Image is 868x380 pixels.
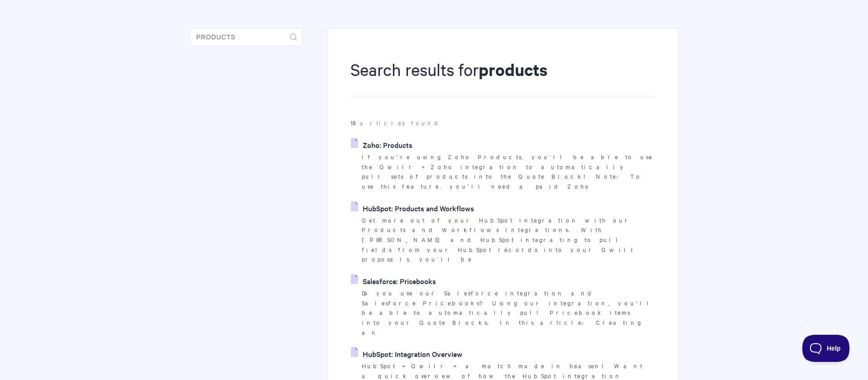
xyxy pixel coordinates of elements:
strong: products [479,58,547,81]
p: Do you use our Salesforce integration and Salesforce Pricebooks? Using our integration, you'll be... [362,288,655,337]
strong: 15 [350,119,360,127]
iframe: Toggle Customer Support [802,335,850,362]
input: Search [190,28,302,46]
p: articles found [350,118,655,128]
a: Salesforce: Pricebooks [351,274,436,288]
a: HubSpot: Integration Overview [351,347,462,361]
h1: Search results for [350,58,655,97]
a: HubSpot: Products and Workflows [351,201,474,215]
a: Zoho: Products [351,138,412,152]
p: Get more out of your HubSpot integration with our Products and Workflows Integrations. With [PERS... [362,215,655,265]
p: If you're using Zoho Products, you'll be able to use the Qwilr + Zoho integration to automaticall... [362,152,655,191]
